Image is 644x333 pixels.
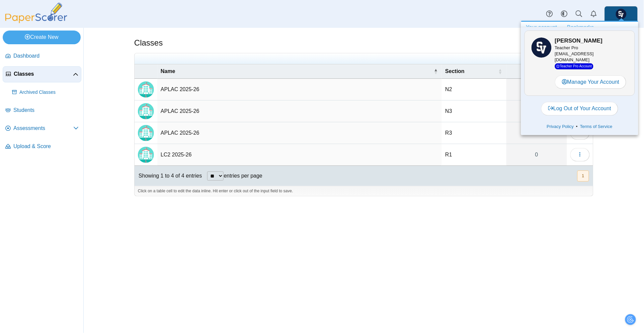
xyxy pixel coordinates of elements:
a: Bookmarks [562,22,599,33]
span: Archived Classes [19,89,79,96]
img: Locally created class [138,103,154,119]
a: 0 [506,101,567,122]
img: ps.PvyhDibHWFIxMkTk [616,9,627,19]
img: Locally created class [138,81,154,97]
a: Alerts [586,7,601,21]
button: 1 [577,171,589,182]
a: Log Out of Your Account [541,102,619,115]
img: Locally created class [138,147,154,163]
span: Section [445,68,465,74]
span: Upload & Score [13,143,79,150]
td: R1 [442,144,506,166]
span: Assessments [13,125,73,132]
span: Name [161,68,175,74]
a: Create New [3,30,81,44]
a: Assessments [3,121,81,137]
a: Students [3,103,81,119]
h3: [PERSON_NAME] [555,37,628,45]
td: LC2 2025-26 [157,144,442,166]
img: ps.PvyhDibHWFIxMkTk [532,38,552,58]
span: Teacher Pro Account [555,63,594,69]
a: Your account [521,22,562,33]
img: Locally created class [138,125,154,141]
span: Classes [14,70,73,78]
nav: pagination [577,171,589,182]
a: ps.PvyhDibHWFIxMkTk [605,6,638,22]
a: Manage Your Account [555,75,627,89]
a: 0 [506,122,567,144]
td: APLAC 2025-26 [157,79,442,101]
div: Showing 1 to 4 of 4 entries [135,166,202,186]
a: Terms of Service [578,123,615,130]
a: Dashboard [3,48,81,64]
label: entries per page [224,173,262,179]
span: Chris Paolelli [616,9,627,19]
span: Chris Paolelli [532,38,552,58]
div: [EMAIL_ADDRESS][DOMAIN_NAME] [555,45,628,69]
td: N3 [442,101,506,122]
td: N2 [442,79,506,101]
a: 0 [506,144,567,165]
div: Click on a table cell to edit the data inline. Hit enter or click out of the input field to save. [135,186,593,196]
td: APLAC 2025-26 [157,122,442,144]
img: PaperScorer [3,3,70,23]
td: R3 [442,122,506,144]
h1: Classes [134,37,163,49]
a: PaperScorer [3,18,70,24]
div: • [525,122,635,132]
span: Teacher Pro [555,45,578,50]
a: Privacy Policy [545,123,576,130]
span: Students [13,107,79,114]
a: Archived Classes [9,84,81,101]
a: 0 [506,79,567,100]
td: APLAC 2025-26 [157,101,442,122]
a: Classes [3,66,81,82]
span: Section : Activate to sort [498,64,502,78]
span: Dashboard [13,52,79,60]
span: Name : Activate to invert sorting [434,64,438,78]
a: Upload & Score [3,139,81,155]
